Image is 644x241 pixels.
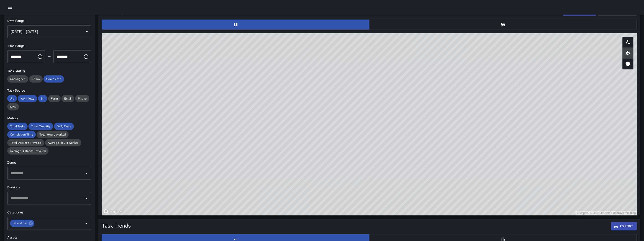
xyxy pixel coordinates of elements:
[7,133,36,136] span: Completion Time
[37,131,69,138] div: Total Hours Worked
[625,50,631,56] svg: Heatmap
[501,22,505,27] svg: Table
[625,40,631,45] svg: Scatterplot
[625,61,631,67] svg: 3D Heatmap
[369,20,637,30] button: Table
[7,116,91,121] h6: Metrics
[7,77,28,81] span: Unassigned
[83,195,90,202] button: Open
[623,48,634,59] button: Heatmap
[38,95,47,102] div: 311
[38,97,47,100] span: 311
[102,20,369,30] button: Map
[82,52,91,61] button: Choose time, selected time is 11:59 PM
[7,69,91,74] h6: Task Status
[29,75,43,83] div: To Do
[7,124,28,128] span: Total Tasks
[7,141,44,145] span: Total Distance Traveled
[44,77,64,81] span: Completed
[29,77,43,81] span: To Do
[7,75,28,83] div: Unassigned
[7,97,17,100] span: Jia
[45,139,81,146] div: Average Hours Worked
[7,25,91,38] div: [DATE] - [DATE]
[7,88,91,93] h6: Task Source
[7,147,49,155] div: Average Distance Traveled
[7,103,19,110] div: SMS
[7,44,91,49] h6: Time Range
[7,149,49,153] span: Average Distance Traveled
[7,210,91,215] h6: Categories
[623,37,634,48] button: Scatterplot
[7,95,17,102] div: Jia
[7,185,91,190] h6: Divisions
[75,95,89,102] div: Phone
[48,97,61,100] span: Form
[62,97,74,100] span: Email
[28,123,53,130] div: Total Quantity
[7,131,36,138] div: Completion Time
[28,124,53,128] span: Total Quantity
[36,52,45,61] button: Choose time, selected time is 12:00 AM
[18,95,37,102] div: Workflows
[7,105,19,109] span: SMS
[44,75,64,83] div: Completed
[611,222,637,231] button: Export
[7,18,91,23] h6: Date Range
[10,220,34,227] div: Sit and Lie
[45,141,81,145] span: Average Hours Worked
[7,123,28,130] div: Total Tasks
[7,160,91,165] h6: Zones
[83,220,90,227] button: Open
[18,97,37,100] span: Workflows
[54,124,74,128] span: Daily Tasks
[623,58,634,69] button: 3D Heatmap
[54,123,74,130] div: Daily Tasks
[83,170,90,177] button: Open
[37,133,69,136] span: Total Hours Worked
[10,221,30,226] span: Sit and Lie
[233,22,238,27] svg: Map
[7,235,91,240] h6: Assets
[7,139,44,146] div: Total Distance Traveled
[75,97,89,100] span: Phone
[102,222,131,230] h5: Task Trends
[62,95,74,102] div: Email
[48,95,61,102] div: Form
